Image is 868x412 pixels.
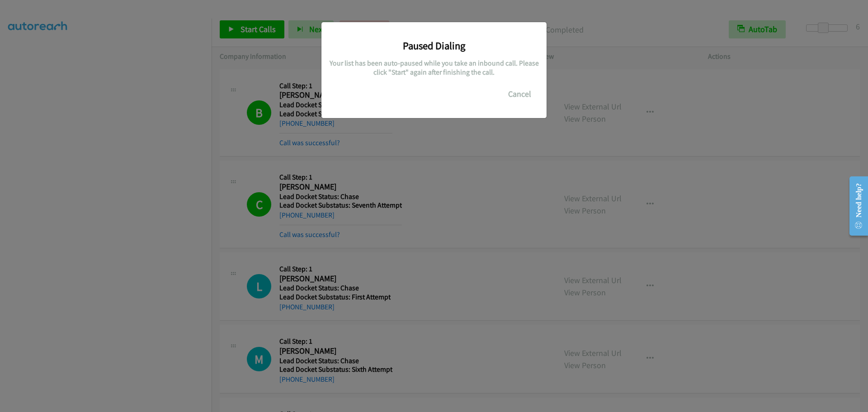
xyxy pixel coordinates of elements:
h3: Paused Dialing [328,39,540,52]
h5: Your list has been auto-paused while you take an inbound call. Please click "Start" again after f... [328,59,540,76]
iframe: Resource Center [842,170,868,242]
button: Cancel [500,85,540,103]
